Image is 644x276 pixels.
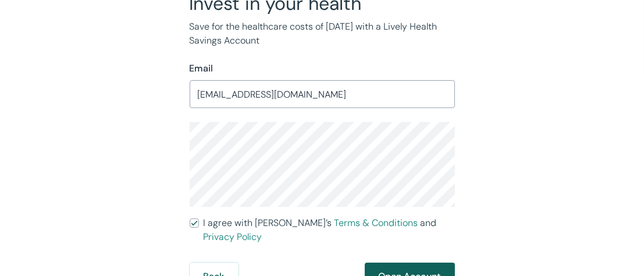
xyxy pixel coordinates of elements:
label: Email [190,62,214,76]
span: I agree with [PERSON_NAME]’s and [204,216,455,244]
p: Save for the healthcare costs of [DATE] with a Lively Health Savings Account [190,20,455,48]
a: Privacy Policy [204,231,262,243]
a: Terms & Conditions [335,217,418,229]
